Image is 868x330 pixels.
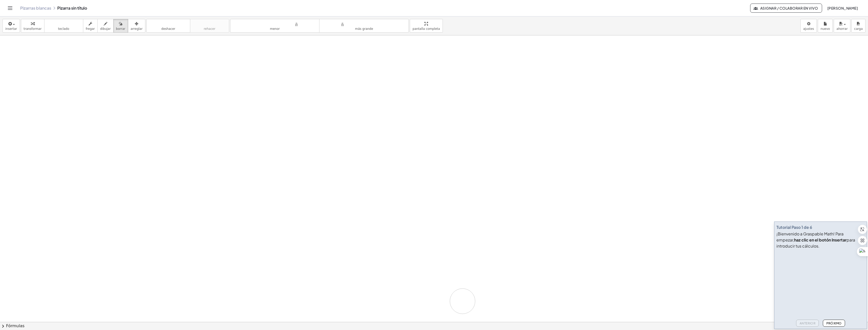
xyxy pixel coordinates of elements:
font: tamaño_del_formato [322,21,406,26]
font: rehacer [204,27,215,31]
font: arreglar [131,27,143,31]
font: [PERSON_NAME] [827,6,858,10]
button: nuevo [818,19,833,33]
font: ajustes [803,27,814,31]
font: transformar [24,27,42,31]
font: teclado [58,27,69,31]
font: fregar [86,27,95,31]
button: rehacerrehacer [190,19,229,33]
font: tamaño_del_formato [233,21,317,26]
button: transformar [21,19,44,33]
button: Cambiar navegación [6,4,14,12]
button: tecladoteclado [44,19,83,33]
font: Fórmulas [6,323,24,328]
font: haz clic en el botón Insertar [794,237,847,243]
font: menor [270,27,280,31]
button: dibujar [97,19,114,33]
button: Asignar / Colaborar en vivo [750,4,822,13]
button: tamaño_del_formatomenor [230,19,320,33]
font: borrar [116,27,125,31]
font: dibujar [100,27,111,31]
font: deshacer [161,27,175,31]
font: nuevo [821,27,830,31]
button: arreglar [128,19,145,33]
button: deshacerdeshacer [146,19,190,33]
button: tamaño_del_formatomás grande [319,19,409,33]
font: Asignar / Colaborar en vivo [760,6,818,10]
a: Pizarras blancas [20,6,51,11]
font: carga [854,27,863,31]
button: ajustes [800,19,817,33]
font: más grande [355,27,373,31]
font: rehacer [193,21,226,26]
button: [PERSON_NAME] [823,4,862,13]
font: pantalla completa [413,27,440,31]
button: pantalla completa [410,19,443,33]
font: insertar [5,27,17,31]
button: carga [851,19,865,33]
button: fregar [83,19,98,33]
font: deshacer [149,21,187,26]
font: ¡Bienvenido a Graspable Math! Para empezar, [776,231,844,243]
button: ahorrar [834,19,850,33]
button: borrar [113,19,128,33]
button: Próximo [823,320,845,327]
font: Tutorial Paso 1 de 6 [776,225,812,230]
font: ahorrar [836,27,848,31]
font: Próximo [826,321,842,325]
button: insertar [3,19,20,33]
font: teclado [47,21,80,26]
